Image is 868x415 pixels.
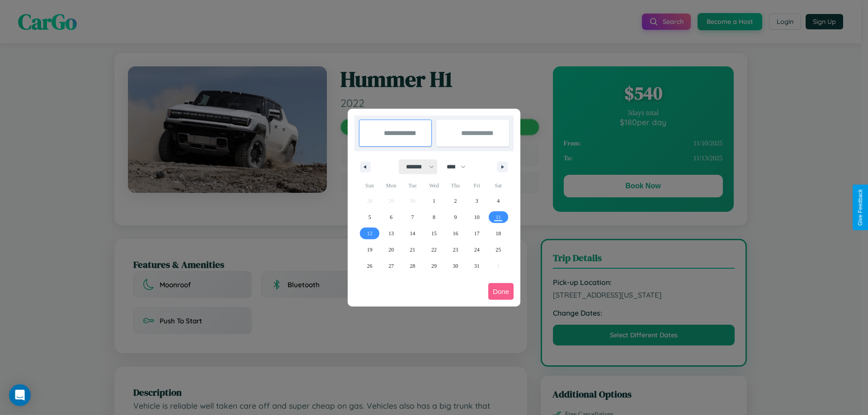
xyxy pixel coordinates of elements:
span: 4 [497,193,500,209]
span: 2 [454,193,457,209]
span: 7 [411,209,414,225]
span: 3 [476,193,478,209]
span: 22 [431,242,437,258]
button: 24 [466,242,487,258]
span: Mon [380,178,401,193]
span: 31 [474,258,480,274]
span: 5 [368,209,371,225]
div: Give Feedback [857,189,863,226]
button: 7 [402,209,423,225]
span: 24 [474,242,480,258]
span: Wed [423,178,444,193]
button: 13 [380,225,401,242]
button: 10 [466,209,487,225]
button: 20 [380,242,401,258]
button: 4 [488,193,509,209]
span: 13 [388,225,394,242]
button: 29 [423,258,444,274]
span: Fri [466,178,487,193]
span: Sat [488,178,509,193]
span: 16 [453,225,458,242]
span: 10 [474,209,480,225]
button: 1 [423,193,444,209]
button: 25 [488,242,509,258]
button: 17 [466,225,487,242]
span: 9 [454,209,457,225]
span: 25 [495,242,501,258]
button: Done [488,283,514,300]
span: Sun [359,178,380,193]
button: 11 [488,209,509,225]
button: 12 [359,225,380,242]
button: 19 [359,242,380,258]
button: 22 [423,242,444,258]
button: 6 [380,209,401,225]
span: 23 [453,242,458,258]
button: 14 [402,225,423,242]
button: 31 [466,258,487,274]
button: 23 [445,242,466,258]
div: Open Intercom Messenger [9,384,31,406]
button: 28 [402,258,423,274]
span: 28 [410,258,415,274]
button: 18 [488,225,509,242]
span: 11 [495,209,501,225]
button: 2 [445,193,466,209]
button: 26 [359,258,380,274]
span: 12 [367,225,373,242]
span: 1 [433,193,435,209]
span: 29 [431,258,437,274]
span: 8 [433,209,435,225]
span: 20 [388,242,394,258]
span: Tue [402,178,423,193]
span: 18 [495,225,501,242]
button: 21 [402,242,423,258]
button: 15 [423,225,444,242]
span: 26 [367,258,373,274]
span: Thu [445,178,466,193]
button: 9 [445,209,466,225]
span: 21 [410,242,415,258]
span: 6 [390,209,392,225]
span: 19 [367,242,373,258]
span: 27 [388,258,394,274]
span: 14 [410,225,415,242]
span: 30 [453,258,458,274]
button: 5 [359,209,380,225]
span: 17 [474,225,480,242]
button: 16 [445,225,466,242]
button: 27 [380,258,401,274]
button: 30 [445,258,466,274]
button: 3 [466,193,487,209]
button: 8 [423,209,444,225]
span: 15 [431,225,437,242]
